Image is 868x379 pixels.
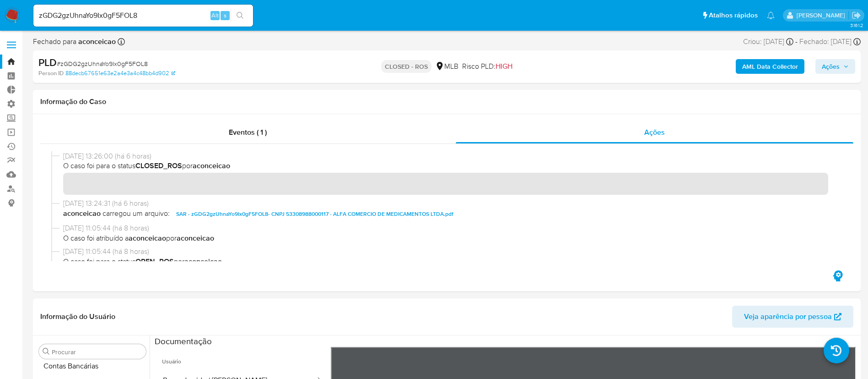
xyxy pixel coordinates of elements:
p: adriano.brito@mercadolivre.com [797,11,848,20]
button: Contas Bancárias [35,355,150,377]
span: Atalhos rápidos [709,11,758,20]
b: AML Data Collector [742,59,798,74]
h1: Informação do Usuário [40,312,115,321]
button: search-icon [231,9,249,22]
span: Eventos ( 1 ) [229,127,267,137]
span: Alt [211,11,219,20]
h1: Informação do Caso [40,97,853,106]
button: Procurar [43,348,50,355]
span: Veja aparência por pessoa [744,306,832,328]
a: Notificações [767,11,775,19]
span: Fechado para [33,37,116,47]
input: Procurar [52,348,142,356]
button: AML Data Collector [736,59,804,74]
a: 88decb67651e63e2a4e3a4c48bb4d902 [65,69,175,77]
button: Veja aparência por pessoa [732,306,853,328]
span: # zGDG2gzUhnaYo9Ix0gF5FOL8 [57,59,148,68]
input: Pesquise usuários ou casos... [33,10,253,22]
span: Risco PLD: [462,61,512,71]
p: CLOSED - ROS [381,60,431,73]
button: Ações [815,59,855,74]
span: HIGH [496,61,512,71]
span: - [795,37,798,47]
b: Person ID [38,69,64,77]
span: Ações [822,59,840,74]
b: aconceicao [76,36,116,47]
div: Fechado: [DATE] [799,37,861,47]
span: Ações [644,127,665,137]
a: Sair [852,11,861,20]
div: MLB [435,61,458,71]
div: Criou: [DATE] [743,37,793,47]
span: s [224,11,226,20]
b: PLD [38,55,57,70]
